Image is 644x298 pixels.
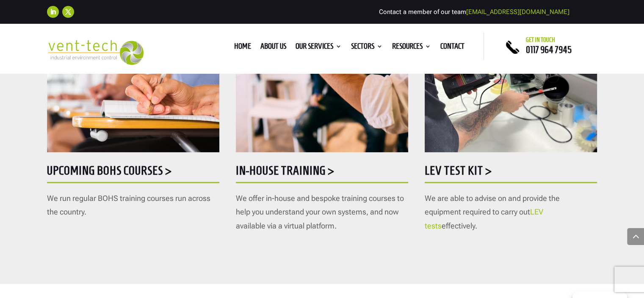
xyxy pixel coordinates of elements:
[425,207,543,230] a: LEV tests
[234,43,251,53] a: Home
[425,164,597,181] h5: LEV Test Kit >
[47,6,59,18] a: Follow on LinkedIn
[526,45,572,55] a: 0117 964 7945
[425,194,560,230] span: We are able to advise on and provide the equipment required to carry out effectively.
[47,192,219,219] p: We run regular BOHS training courses run across the country.
[236,164,408,181] h5: In-house training >
[440,43,464,53] a: Contact
[466,8,569,16] a: [EMAIL_ADDRESS][DOMAIN_NAME]
[379,8,569,16] span: Contact a member of our team
[236,194,404,230] span: We offer in-house and bespoke training courses to help you understand your own systems, and now a...
[351,43,383,53] a: Sectors
[62,6,74,18] a: Follow on X
[392,43,431,53] a: Resources
[296,43,342,53] a: Our Services
[526,36,555,43] span: Get in touch
[47,164,219,181] h5: Upcoming BOHS courses >
[260,43,286,53] a: About us
[47,40,144,65] img: 2023-09-27T08_35_16.549ZVENT-TECH---Clear-background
